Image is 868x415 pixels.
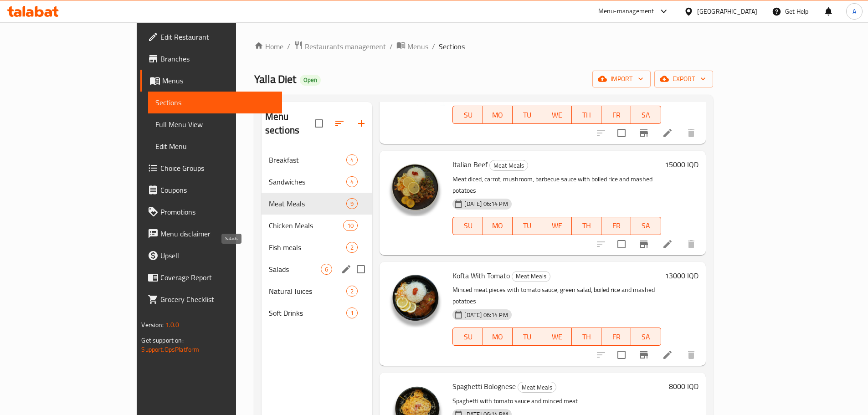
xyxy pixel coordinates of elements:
span: Fish meals [269,242,347,253]
button: SA [631,217,661,235]
span: Soft Drinks [269,307,347,318]
span: Get support on: [141,334,183,346]
h6: 13000 IQD [665,269,699,282]
span: Menus [407,41,428,52]
nav: breadcrumb [254,41,713,52]
div: Salads6edit [262,258,373,280]
span: Meat Meals [269,198,347,209]
div: Breakfast4 [262,149,373,171]
div: Fish meals2 [262,236,373,258]
div: items [346,286,358,297]
span: WE [546,219,568,232]
button: SU [452,217,483,235]
span: [DATE] 06:14 PM [461,200,511,208]
div: items [346,242,358,253]
a: Menu disclaimer [140,223,282,245]
a: Restaurants management [294,41,386,52]
div: items [346,154,358,165]
span: Select to update [612,123,631,143]
button: MO [483,106,513,124]
span: WE [546,108,568,122]
span: Sections [439,41,465,52]
div: Chicken Meals10 [262,215,373,236]
span: SA [635,330,657,343]
div: items [346,176,358,187]
span: TU [516,219,539,232]
a: Edit Menu [148,135,282,157]
a: Menus [140,70,282,92]
span: Yalla Diet [254,69,296,89]
button: WE [542,217,572,235]
a: Sections [148,92,282,113]
span: FR [605,330,627,343]
span: Spaghetti Bolognese [452,379,516,393]
span: 4 [347,156,357,164]
button: TH [572,328,601,346]
span: MO [487,108,509,122]
span: Breakfast [269,154,347,165]
button: edit [339,262,353,276]
div: Menu-management [598,6,654,17]
button: delete [680,344,702,366]
button: SA [631,106,661,124]
button: Branch-specific-item [633,233,655,255]
li: / [432,41,435,52]
span: Full Menu View [155,119,274,130]
div: Meat Meals [518,382,556,393]
span: Open [300,76,321,84]
p: Meat diced, carrot, mushroom, barbecue sauce with boiled rice and mashed potatoes [452,174,661,196]
li: / [287,41,290,52]
span: Salads [269,264,321,275]
div: Open [300,75,321,86]
span: import [600,73,643,85]
div: Meat Meals [489,160,528,171]
a: Upsell [140,245,282,266]
button: FR [601,328,631,346]
button: WE [542,328,572,346]
span: 9 [347,200,357,208]
button: FR [601,217,631,235]
span: MO [487,330,509,343]
span: MO [487,219,509,232]
span: Meat Meals [512,271,550,282]
span: Meat Meals [490,160,528,171]
a: Coupons [140,179,282,201]
button: MO [483,217,513,235]
span: SU [457,219,479,232]
span: Upsell [160,250,274,261]
div: Meat Meals9 [262,193,373,215]
a: Branches [140,48,282,70]
div: items [321,264,332,275]
div: items [343,220,358,231]
button: SA [631,328,661,346]
span: TH [575,108,598,122]
p: Spaghetti with tomato sauce and minced meat [452,395,665,407]
span: Kofta With Tomato [452,269,510,282]
div: items [346,307,358,318]
a: Edit Restaurant [140,26,282,48]
a: Menus [396,41,428,52]
button: Branch-specific-item [633,344,655,366]
span: Coupons [160,184,274,195]
span: WE [546,330,568,343]
a: Coverage Report [140,266,282,288]
button: TU [513,106,542,124]
span: TH [575,219,598,232]
button: Branch-specific-item [633,122,655,144]
span: Branches [160,53,274,64]
span: Sort sections [329,113,350,134]
a: Support.OpsPlatform [141,343,199,355]
span: Coverage Report [160,272,274,283]
div: Meat Meals [512,271,550,282]
span: Sandwiches [269,176,347,187]
span: SA [635,219,657,232]
span: Grocery Checklist [160,294,274,305]
div: Sandwiches4 [262,171,373,193]
button: TU [513,217,542,235]
button: MO [483,328,513,346]
span: export [662,73,706,85]
button: TU [513,328,542,346]
span: Restaurants management [305,41,386,52]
